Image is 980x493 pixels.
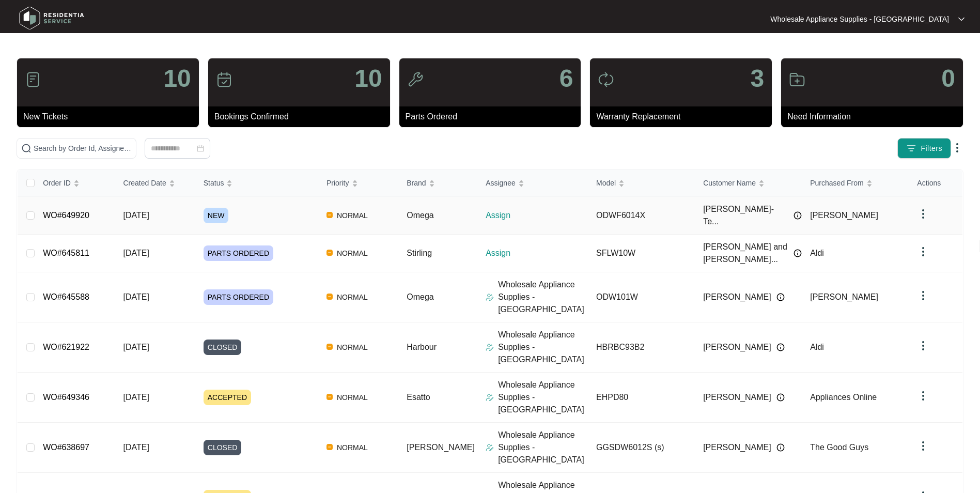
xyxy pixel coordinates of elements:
th: Brand [398,170,477,197]
p: 10 [163,66,191,91]
span: [PERSON_NAME] [810,211,878,220]
img: Vercel Logo [326,294,333,300]
p: 0 [941,66,955,91]
p: 3 [750,66,764,91]
p: Bookings Confirmed [214,111,390,123]
span: [PERSON_NAME] [810,292,878,301]
p: Assign [486,247,588,259]
p: 6 [559,66,573,91]
img: dropdown arrow [951,142,963,154]
a: WO#638697 [43,443,89,452]
img: dropdown arrow [917,440,929,452]
td: ODW101W [588,272,695,322]
span: Priority [326,177,349,189]
span: Model [596,177,616,189]
span: NORMAL [333,391,372,404]
a: WO#649346 [43,393,89,402]
img: Assigner Icon [486,293,494,301]
p: Wholesale Appliance Supplies - [GEOGRAPHIC_DATA] [498,429,588,466]
span: [PERSON_NAME]- Te... [703,203,788,228]
p: Wholesale Appliance Supplies - [GEOGRAPHIC_DATA] [770,14,949,24]
img: icon [789,71,805,88]
span: Brand [407,177,426,189]
th: Created Date [115,170,195,197]
span: [PERSON_NAME] [703,291,771,303]
img: Info icon [794,211,802,220]
span: Order ID [43,177,71,189]
p: Need Information [787,111,963,123]
span: PARTS ORDERED [204,289,273,305]
img: Info icon [776,393,785,402]
img: residentia service logo [15,3,88,34]
p: Wholesale Appliance Supplies - [GEOGRAPHIC_DATA] [498,279,588,316]
th: Status [195,170,318,197]
span: [PERSON_NAME] [407,443,475,452]
th: Actions [909,170,962,197]
img: Info icon [794,249,802,257]
a: WO#645811 [43,249,89,257]
span: Aldi [810,249,824,257]
img: dropdown arrow [917,340,929,352]
th: Purchased From [802,170,909,197]
span: CLOSED [204,340,242,355]
img: Vercel Logo [326,344,333,350]
span: [DATE] [123,393,149,402]
span: [DATE] [123,343,149,351]
img: Assigner Icon [486,393,494,402]
img: Info icon [776,293,785,301]
img: Vercel Logo [326,444,333,450]
span: The Good Guys [810,443,868,452]
th: Order ID [35,170,115,197]
span: [PERSON_NAME] [703,441,771,454]
img: Assigner Icon [486,343,494,351]
td: HBRBC93B2 [588,322,695,373]
span: NORMAL [333,247,372,259]
img: icon [216,71,232,88]
span: Omega [407,292,433,301]
th: Customer Name [695,170,802,197]
th: Priority [318,170,398,197]
img: icon [407,71,424,88]
img: icon [25,71,41,88]
img: Vercel Logo [326,394,333,400]
img: search-icon [21,143,32,153]
p: Wholesale Appliance Supplies - [GEOGRAPHIC_DATA] [498,379,588,416]
span: NORMAL [333,209,372,222]
span: [DATE] [123,292,149,301]
img: Vercel Logo [326,250,333,256]
span: Stirling [407,249,432,257]
p: Assign [486,209,588,222]
img: filter icon [906,143,916,153]
img: Assigner Icon [486,443,494,452]
img: dropdown arrow [917,289,929,302]
p: 10 [354,66,382,91]
a: WO#645588 [43,292,89,301]
span: [PERSON_NAME] [703,341,771,353]
td: SFLW10W [588,235,695,272]
span: ACCEPTED [204,390,251,405]
img: dropdown arrow [917,245,929,258]
input: Search by Order Id, Assignee Name, Customer Name, Brand and Model [34,143,132,154]
span: [DATE] [123,211,149,220]
span: Aldi [810,343,824,351]
span: Created Date [123,177,166,189]
th: Assignee [477,170,588,197]
span: Omega [407,211,433,220]
td: GGSDW6012S (s) [588,423,695,473]
span: [DATE] [123,443,149,452]
span: Assignee [486,177,516,189]
img: Vercel Logo [326,212,333,218]
td: ODWF6014X [588,197,695,235]
img: icon [598,71,614,88]
img: dropdown arrow [958,17,965,22]
img: Info icon [776,443,785,452]
span: NORMAL [333,291,372,303]
span: Appliances Online [810,393,877,402]
span: [PERSON_NAME] and [PERSON_NAME]... [703,241,788,266]
img: Info icon [776,343,785,351]
a: WO#621922 [43,343,89,351]
span: NORMAL [333,341,372,353]
th: Model [588,170,695,197]
span: Filters [921,143,942,154]
span: Harbour [407,343,437,351]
